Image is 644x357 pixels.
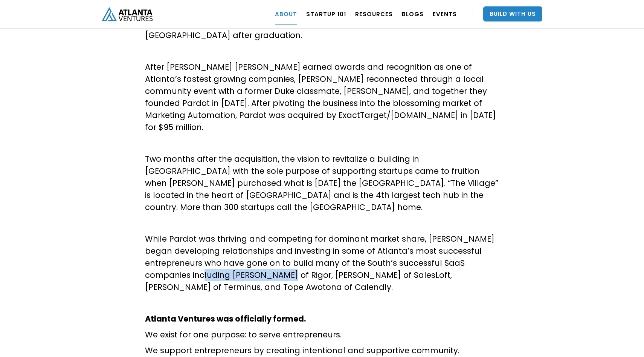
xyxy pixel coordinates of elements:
[355,3,393,25] a: RESOURCES
[306,3,346,25] a: Startup 101
[145,153,499,213] p: Two months after the acquisition, the vision to revitalize a building in [GEOGRAPHIC_DATA] with t...
[145,313,306,324] strong: Atlanta Ventures was officially formed.
[275,3,297,25] a: ABOUT
[402,3,424,25] a: BLOGS
[145,345,499,357] p: We support entrepreneurs by creating intentional and supportive community.
[483,6,542,21] a: Build With Us
[433,3,457,25] a: EVENTS
[145,329,499,341] p: We exist for one purpose: to serve entrepreneurs.
[145,233,499,293] p: While Pardot was thriving and competing for dominant market share, [PERSON_NAME] began developing...
[145,61,499,133] p: After [PERSON_NAME] [PERSON_NAME] earned awards and recognition as one of Atlanta’s fastest growi...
